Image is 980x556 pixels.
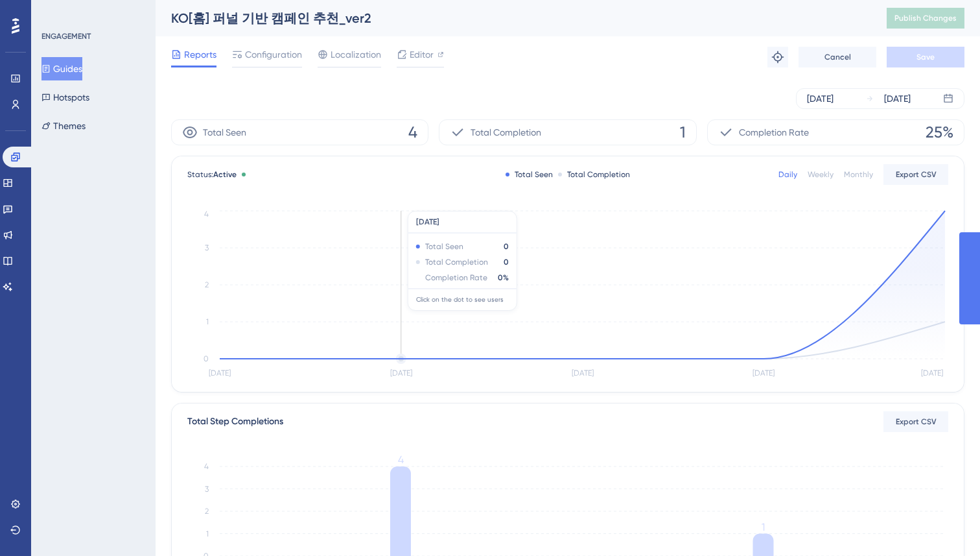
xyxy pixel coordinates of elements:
button: Guides [41,57,82,80]
span: Cancel [824,52,851,62]
span: 4 [408,122,417,143]
button: Cancel [799,47,876,67]
div: ENGAGEMENT [41,31,91,42]
span: Total Completion [471,125,541,140]
span: Editor [410,47,434,62]
tspan: 1 [206,317,209,326]
tspan: 1 [762,521,765,533]
div: [DATE] [807,91,834,106]
tspan: 1 [206,529,209,538]
span: Active [213,170,237,179]
tspan: [DATE] [572,369,594,378]
span: 1 [680,122,686,143]
button: Hotspots [41,86,89,109]
tspan: 2 [205,507,209,516]
div: Monthly [844,169,873,180]
button: Export CSV [883,164,948,185]
tspan: [DATE] [921,369,943,378]
tspan: 4 [398,453,404,466]
div: Total Step Completions [187,414,283,429]
tspan: [DATE] [752,369,775,378]
div: Daily [778,169,797,180]
div: Weekly [808,169,834,180]
div: Total Completion [558,169,630,180]
tspan: 0 [204,354,209,363]
span: Configuration [245,47,302,62]
span: Status: [187,169,237,180]
span: Save [916,52,935,62]
span: Publish Changes [894,13,957,23]
button: Export CSV [883,411,948,432]
tspan: 3 [205,485,209,494]
span: Export CSV [896,417,937,427]
span: Completion Rate [739,125,809,140]
iframe: UserGuiding AI Assistant Launcher [926,505,964,544]
tspan: [DATE] [390,369,412,378]
span: 25% [926,122,953,143]
div: KO[홈] 퍼널 기반 캠페인 추천_ver2 [171,9,854,27]
button: Publish Changes [887,8,964,29]
div: [DATE] [884,91,911,106]
div: Total Seen [506,169,553,180]
tspan: 4 [204,210,209,219]
tspan: 3 [205,243,209,252]
button: Save [887,47,964,67]
tspan: [DATE] [209,369,231,378]
button: Themes [41,114,86,138]
span: Localization [331,47,381,62]
tspan: 4 [204,462,209,471]
tspan: 2 [205,280,209,289]
span: Total Seen [203,125,246,140]
span: Reports [184,47,216,62]
span: Export CSV [896,169,937,180]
